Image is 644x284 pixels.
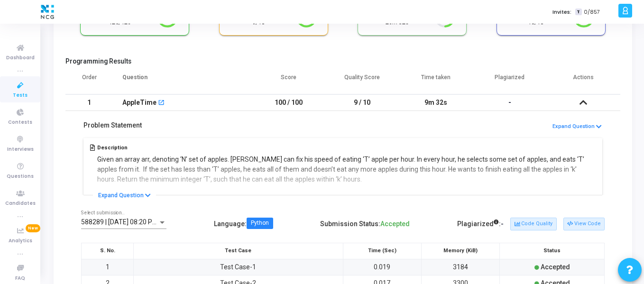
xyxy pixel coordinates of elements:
[6,54,35,62] span: Dashboard
[7,173,34,181] span: Questions
[134,259,343,275] td: Test Case-1
[134,243,343,259] th: Test Case
[93,191,156,200] button: Expand Question
[97,145,596,151] h5: Description
[541,263,570,271] span: Accepted
[252,94,326,111] td: 100 / 100
[82,243,134,259] th: S. No.
[457,216,504,232] div: Plagiarized :
[552,8,571,16] label: Invites:
[325,68,399,94] th: Quality Score
[81,218,189,226] span: 588289 | [DATE] 08:20 PM IST (Best)
[501,220,504,228] span: -
[158,100,165,107] mat-icon: open_in_new
[26,224,40,232] span: New
[473,68,547,94] th: Plagiarized
[9,237,32,245] span: Analytics
[325,94,399,111] td: 9 / 10
[65,68,113,94] th: Order
[38,2,56,21] img: logo
[97,155,596,184] p: Given an array arr, denoting ‘N’ set of apples. [PERSON_NAME] can fix his speed of eating ‘T’ app...
[83,121,142,129] h5: Problem Statement
[65,57,620,65] h5: Programming Results
[563,218,605,230] button: View Code
[547,68,621,94] th: Actions
[320,216,410,232] div: Submission Status:
[13,92,28,100] span: Tests
[510,218,556,230] button: Code Quality
[399,94,473,111] td: 9m 32s
[575,9,581,16] span: T
[552,122,602,131] button: Expand Question
[15,275,25,283] span: FAQ
[122,95,156,110] div: AppleTime
[113,68,252,94] th: Question
[65,94,113,111] td: 1
[343,259,421,275] td: 0.019
[82,259,134,275] td: 1
[251,220,269,226] div: Python
[500,243,605,259] th: Status
[252,68,326,94] th: Score
[508,99,511,106] span: -
[7,146,34,154] span: Interviews
[380,220,410,228] span: Accepted
[8,119,32,127] span: Contests
[421,243,499,259] th: Memory (KiB)
[584,8,600,16] span: 0/857
[214,216,273,232] div: Language :
[399,68,473,94] th: Time taken
[343,243,421,259] th: Time (Sec)
[5,200,36,208] span: Candidates
[421,259,499,275] td: 3184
